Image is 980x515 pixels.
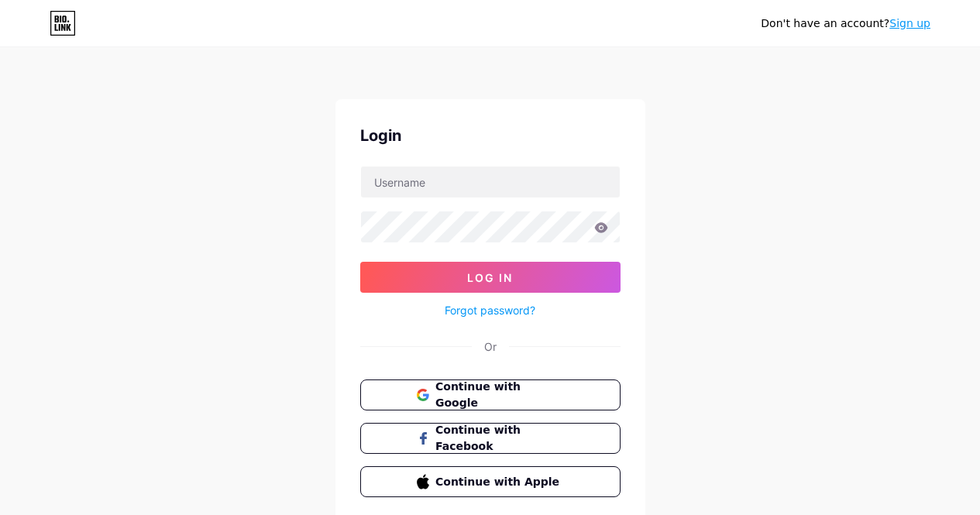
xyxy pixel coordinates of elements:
[361,167,620,197] input: Username
[360,124,621,147] div: Login
[360,466,621,497] button: Continue with Apple
[889,17,930,29] a: Sign up
[467,271,513,284] span: Log In
[761,15,930,32] div: Don't have an account?
[484,338,497,355] div: Or
[435,474,563,490] span: Continue with Apple
[360,262,621,293] button: Log In
[445,302,535,318] a: Forgot password?
[360,423,621,454] button: Continue with Facebook
[360,379,621,410] button: Continue with Google
[435,379,563,411] span: Continue with Google
[435,422,563,455] span: Continue with Facebook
